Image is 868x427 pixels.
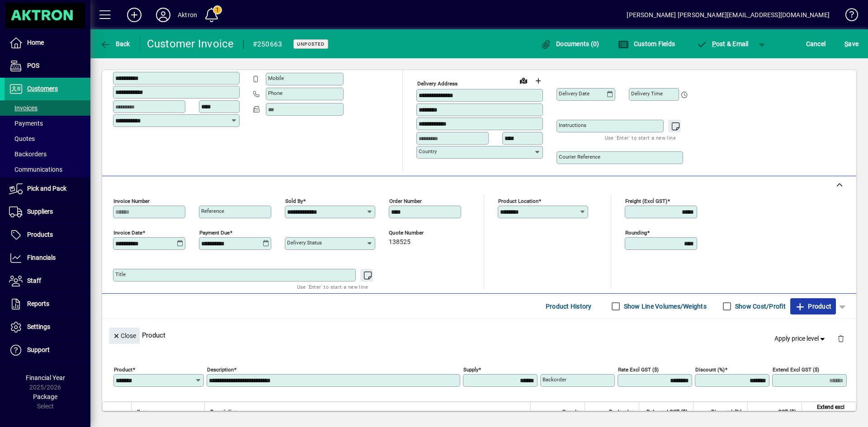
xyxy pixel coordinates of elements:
span: Reports [27,300,49,307]
mat-label: Mobile [268,75,284,81]
span: ave [844,37,859,51]
button: Product [790,298,836,314]
span: ost & Email [696,40,749,47]
span: Staff [27,277,41,284]
button: Documents (0) [538,36,602,52]
span: Extend excl GST ($) [807,402,844,422]
a: Settings [5,316,90,338]
mat-label: Delivery time [631,90,663,97]
mat-label: Product [114,366,132,373]
span: Item [137,407,148,417]
mat-label: Discount (%) [695,366,725,373]
mat-label: Freight (excl GST) [625,198,667,204]
mat-label: Payment due [199,230,230,236]
a: Reports [5,293,90,315]
span: Suppliers [27,208,53,215]
a: Invoices [5,100,90,116]
mat-hint: Use 'Enter' to start a new line [297,282,368,292]
span: Documents (0) [541,40,599,47]
span: Cancel [806,37,826,51]
span: Financial Year [26,374,65,381]
span: Back [100,40,130,47]
span: Backorders [9,150,47,158]
span: Customers [27,85,58,92]
button: Choose address [531,74,545,88]
mat-label: Extend excl GST ($) [773,366,819,373]
app-page-header-button: Delete [830,334,852,343]
mat-label: Description [207,366,234,373]
mat-label: Supply [463,366,478,373]
span: GST ($) [778,407,796,417]
button: Add [120,7,149,23]
a: Support [5,339,90,361]
span: Home [27,39,44,46]
span: Quote number [389,230,443,236]
button: Close [109,328,140,344]
mat-label: Phone [268,90,283,96]
mat-label: Rounding [625,230,647,236]
button: Product History [542,298,595,314]
a: Pick and Pack [5,178,90,200]
span: Close [113,328,136,343]
a: Knowledge Base [839,2,857,31]
span: Product History [546,299,592,314]
mat-label: Invoice date [113,230,142,236]
span: Description [210,407,238,417]
span: Unposted [297,41,325,47]
span: Payments [9,120,43,127]
span: P [712,40,716,47]
a: Financials [5,247,90,269]
mat-label: Sold by [285,198,303,204]
button: Post & Email [692,36,753,52]
mat-label: Title [115,271,126,277]
a: Suppliers [5,201,90,223]
span: Supply [562,407,579,417]
div: [PERSON_NAME] [PERSON_NAME][EMAIL_ADDRESS][DOMAIN_NAME] [627,8,830,22]
span: Support [27,346,50,353]
mat-label: Instructions [559,122,586,128]
span: Quotes [9,135,35,142]
mat-label: Backorder [542,376,566,383]
a: POS [5,55,90,77]
mat-hint: Use 'Enter' to start a new line [605,132,676,143]
a: Quotes [5,131,90,146]
mat-label: Product location [498,198,538,204]
span: Financials [27,254,56,261]
span: Invoices [9,104,38,112]
button: Apply price level [771,331,830,347]
button: Back [98,36,132,52]
span: 138525 [389,239,410,246]
div: Customer Invoice [147,37,234,51]
span: S [844,40,848,47]
button: Delete [830,328,852,349]
label: Show Line Volumes/Weights [622,302,707,311]
label: Show Cost/Profit [733,302,786,311]
span: Package [33,393,57,400]
app-page-header-button: Close [107,331,142,339]
span: Discount (%) [711,407,742,417]
div: Product [102,319,856,352]
span: Communications [9,166,62,173]
a: Communications [5,162,90,177]
mat-label: Courier Reference [559,154,600,160]
button: Cancel [804,36,828,52]
a: Home [5,32,90,54]
div: Aktron [178,8,197,22]
app-page-header-button: Back [90,36,140,52]
span: Products [27,231,53,238]
span: Rate excl GST ($) [646,407,688,417]
a: Products [5,224,90,246]
span: Pick and Pack [27,185,66,192]
span: POS [27,62,39,69]
button: Custom Fields [616,36,677,52]
span: Apply price level [774,334,827,343]
mat-label: Reference [201,208,224,214]
a: View on map [516,73,531,88]
mat-label: Delivery date [559,90,590,97]
button: Save [842,36,861,52]
mat-label: Country [419,148,437,155]
mat-label: Rate excl GST ($) [618,366,659,373]
span: Backorder [609,407,633,417]
a: Backorders [5,146,90,162]
a: Payments [5,116,90,131]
